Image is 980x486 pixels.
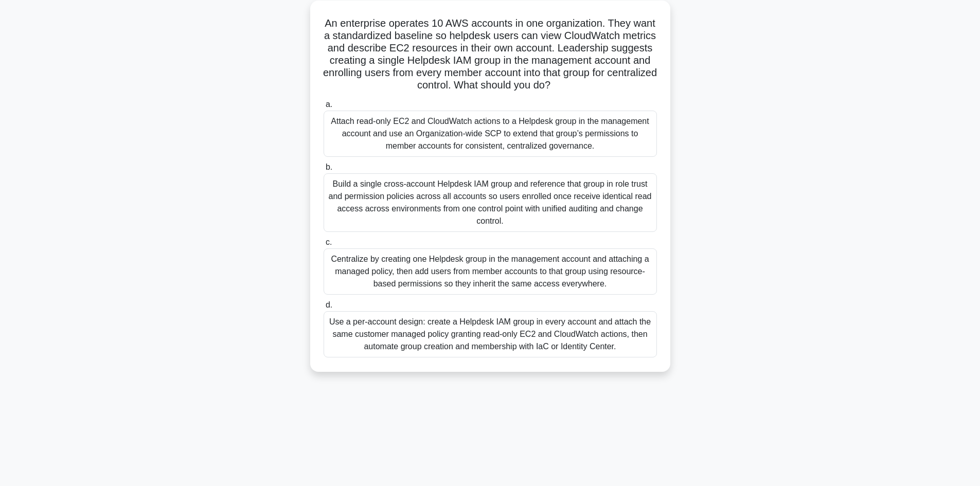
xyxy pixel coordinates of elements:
[324,311,657,357] div: Use a per-account design: create a Helpdesk IAM group in every account and attach the same custom...
[326,100,332,109] span: a.
[324,248,657,295] div: Centralize by creating one Helpdesk group in the management account and attaching a managed polic...
[323,17,658,92] h5: An enterprise operates 10 AWS accounts in one organization. They want a standardized baseline so ...
[326,300,332,309] span: d.
[326,238,332,246] span: c.
[324,111,657,157] div: Attach read-only EC2 and CloudWatch actions to a Helpdesk group in the management account and use...
[324,173,657,232] div: Build a single cross-account Helpdesk IAM group and reference that group in role trust and permis...
[326,163,332,171] span: b.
